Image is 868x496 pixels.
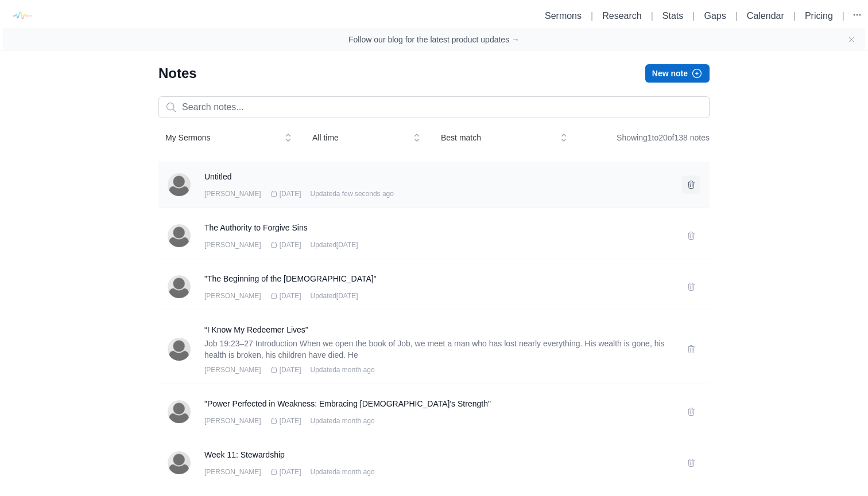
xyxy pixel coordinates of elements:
[204,398,673,409] a: "Power Perfected in Weakness: Embracing [DEMOGRAPHIC_DATA]'s Strength"
[838,9,849,23] li: |
[204,449,673,460] a: Week 11: Stewardship
[204,416,261,425] span: [PERSON_NAME]
[434,127,574,148] button: Best match
[602,11,641,21] a: Research
[204,365,261,374] span: [PERSON_NAME]
[204,189,261,198] span: [PERSON_NAME]
[310,467,374,477] span: Updated a month ago
[847,35,856,44] button: Close banner
[280,467,301,477] span: [DATE]
[168,173,191,196] img: Fernando Rocha
[789,9,800,23] li: |
[204,222,673,233] a: The Authority to Forgive Sins
[280,416,301,425] span: [DATE]
[168,400,191,423] img: Fernando Rocha
[312,132,404,143] span: All time
[646,9,658,23] li: |
[204,324,673,335] a: “I Know My Redeemer Lives”
[617,127,710,148] div: Showing 1 to 20 of 138 notes
[441,132,551,143] span: Best match
[280,291,301,300] span: [DATE]
[586,9,598,23] li: |
[204,240,261,249] span: [PERSON_NAME]
[645,64,710,83] button: New note
[204,273,673,284] a: "The Beginning of the [DEMOGRAPHIC_DATA]"
[305,127,427,148] button: All time
[204,467,261,477] span: [PERSON_NAME]
[310,189,393,198] span: Updated a few seconds ago
[9,3,34,29] img: logo
[158,96,710,118] input: Search notes...
[158,127,299,148] button: My Sermons
[168,224,191,247] img: Fernando Rocha
[280,189,301,198] span: [DATE]
[731,9,742,23] li: |
[168,451,191,474] img: Fernando Rocha
[204,338,673,361] p: Job 19:23–27 Introduction When we open the book of Job, we meet a man who has lost nearly everyth...
[662,11,683,21] a: Stats
[348,34,520,45] a: Follow our blog for the latest product updates →
[165,132,276,143] span: My Sermons
[204,291,261,300] span: [PERSON_NAME]
[811,439,854,482] iframe: Drift Widget Chat Controller
[805,11,833,21] a: Pricing
[310,416,374,425] span: Updated a month ago
[704,11,726,21] a: Gaps
[545,11,582,21] a: Sermons
[280,240,301,249] span: [DATE]
[168,275,191,298] img: Fernando Rocha
[204,171,673,182] a: Untitled
[280,365,301,374] span: [DATE]
[310,240,358,249] span: Updated [DATE]
[158,64,197,83] h1: Notes
[688,9,699,23] li: |
[310,291,358,300] span: Updated [DATE]
[168,338,191,361] img: Fernando Rocha
[747,11,784,21] a: Calendar
[310,365,374,374] span: Updated a month ago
